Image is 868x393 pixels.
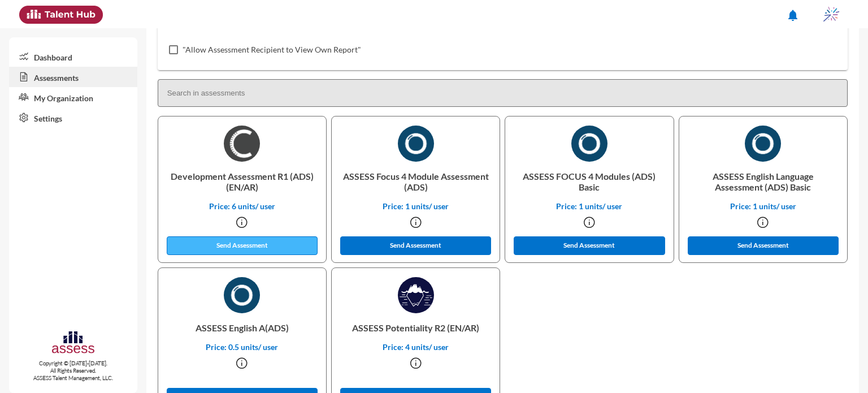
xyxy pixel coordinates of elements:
[9,87,137,107] a: My Organization
[514,236,665,255] button: Send Assessment
[167,162,317,201] p: Development Assessment R1 (ADS) (EN/AR)
[167,201,317,211] p: Price: 6 units/ user
[158,79,848,107] input: Search in assessments
[341,201,491,211] p: Price: 1 units/ user
[341,342,491,352] p: Price: 4 units/ user
[183,43,361,57] span: "Allow Assessment Recipient to View Own Report"
[9,67,137,87] a: Assessments
[688,236,839,255] button: Send Assessment
[786,8,800,22] mat-icon: notifications
[341,162,491,201] p: ASSESS Focus 4 Module Assessment (ADS)
[341,313,491,342] p: ASSESS Potentiality R2 (EN/AR)
[688,201,838,211] p: Price: 1 units/ user
[167,313,317,342] p: ASSESS English A(ADS)
[9,107,137,128] a: Settings
[9,46,137,67] a: Dashboard
[340,236,492,255] button: Send Assessment
[9,360,137,382] p: Copyright © [DATE]-[DATE]. All Rights Reserved. ASSESS Talent Management, LLC.
[514,201,664,211] p: Price: 1 units/ user
[167,342,317,352] p: Price: 0.5 units/ user
[514,162,664,201] p: ASSESS FOCUS 4 Modules (ADS) Basic
[167,236,318,255] button: Send Assessment
[688,162,838,201] p: ASSESS English Language Assessment (ADS) Basic
[51,330,96,357] img: assesscompany-logo.png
